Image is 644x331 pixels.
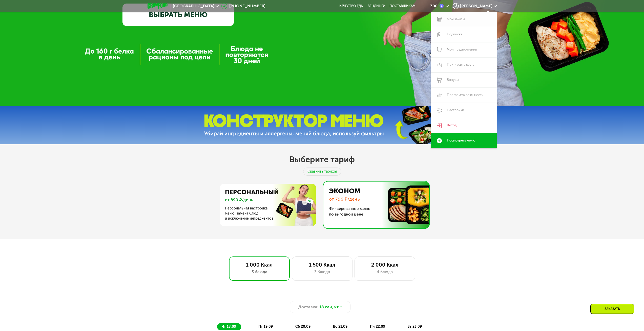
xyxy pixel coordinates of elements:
[221,3,265,9] a: [PHONE_NUMBER]
[431,103,497,118] a: Настройки
[431,88,497,103] a: Программа лояльности
[234,262,284,268] div: 1 000 Ккал
[370,324,385,329] span: пн 22.09
[431,42,497,57] a: Мои предпочтения
[303,168,341,176] div: Сравнить тарифы
[295,324,310,329] span: сб 20.09
[234,269,284,275] div: 3 блюда
[360,262,410,268] div: 2 000 Ккал
[431,133,497,148] a: Посмотреть меню
[122,4,234,26] a: ВЫБРАТЬ МЕНЮ
[319,304,339,310] span: 18 сен, чт
[431,27,497,42] a: Подписка
[430,4,438,8] div: 300
[289,154,355,164] h2: Выберите тариф
[431,118,497,133] a: Выход
[368,4,385,8] a: Вендинги
[258,324,273,329] span: пт 19.09
[431,12,497,27] a: Мои заказы
[298,304,318,310] span: Доставка:
[431,57,497,73] a: Пригласить друга
[297,269,347,275] div: 3 блюда
[333,324,347,329] span: вс 21.09
[173,4,214,8] span: [GEOGRAPHIC_DATA]
[222,324,236,329] span: чт 18.09
[297,262,347,268] div: 1 500 Ккал
[339,4,364,8] a: Качество еды
[360,269,410,275] div: 4 блюда
[431,73,497,88] a: Бонусы
[389,4,416,8] div: поставщикам
[407,324,422,329] span: вт 23.09
[590,304,634,314] div: Заказать
[460,4,492,8] span: [PERSON_NAME]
